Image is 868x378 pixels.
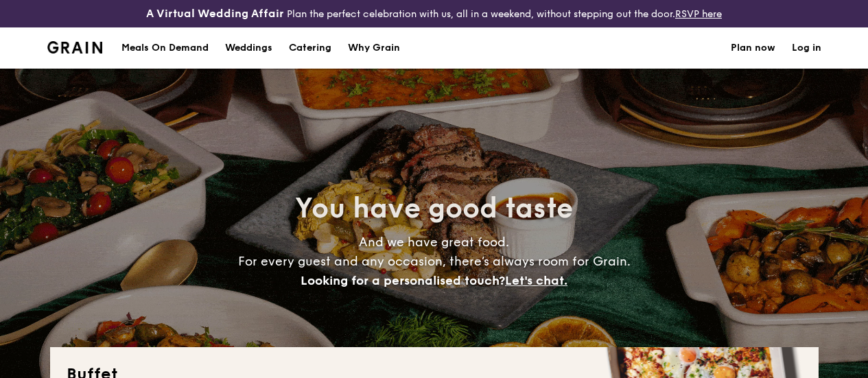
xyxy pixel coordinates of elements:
[792,27,821,69] a: Log in
[675,8,722,20] a: RSVP here
[146,5,284,22] h4: A Virtual Wedding Affair
[301,273,505,288] span: Looking for a personalised touch?
[505,273,567,288] span: Let's chat.
[348,27,400,69] div: Why Grain
[238,235,631,288] span: And we have great food. For every guest and any occasion, there’s always room for Grain.
[340,27,408,69] a: Why Grain
[145,5,723,22] div: Plan the perfect celebration with us, all in a weekend, without stepping out the door.
[731,27,775,69] a: Plan now
[47,41,103,54] img: Grain
[47,41,103,54] a: Logotype
[225,27,272,69] div: Weddings
[295,192,573,225] span: You have good taste
[217,27,281,69] a: Weddings
[281,27,340,69] a: Catering
[289,27,331,69] h1: Catering
[121,27,209,69] div: Meals On Demand
[113,27,217,69] a: Meals On Demand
